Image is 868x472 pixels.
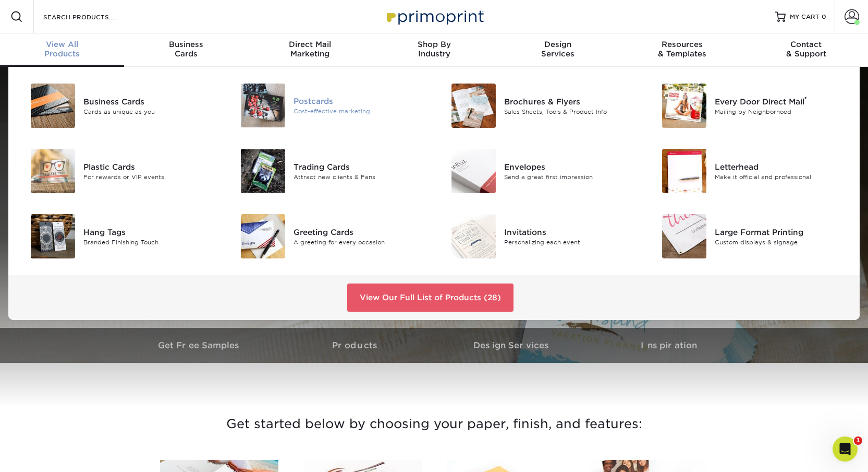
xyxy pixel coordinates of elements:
iframe: Google Customer Reviews [3,440,89,468]
img: Every Door Direct Mail [662,84,706,128]
img: Hang Tags [31,214,75,258]
a: Letterhead Letterhead Make it official and professional [652,145,847,197]
a: Large Format Printing Large Format Printing Custom displays & signage [652,210,847,263]
div: Plastic Cards [83,161,216,172]
a: Contact& Support [744,33,868,67]
span: Design [496,40,620,49]
a: Postcards Postcards Cost-effective marketing [231,79,426,132]
a: Brochures & Flyers Brochures & Flyers Sales Sheets, Tools & Product Info [442,79,637,132]
div: Invitations [504,226,637,238]
span: Shop By [372,40,496,49]
div: Personalizing each event [504,238,637,246]
div: Sales Sheets, Tools & Product Info [504,107,637,116]
div: Business Cards [83,96,216,107]
a: DesignServices [496,33,620,67]
span: Business [124,40,248,49]
a: Business Cards Business Cards Cards as unique as you [21,79,216,132]
img: Invitations [451,214,496,258]
h3: Get started below by choosing your paper, finish, and features: [129,400,739,447]
span: Direct Mail [248,40,372,49]
div: For rewards or VIP events [83,172,216,181]
img: Brochures & Flyers [451,84,496,128]
a: Envelopes Envelopes Send a great first impression [442,145,637,197]
img: Large Format Printing [662,214,706,258]
div: A greeting for every occasion [294,238,426,246]
span: MY CART [790,13,820,21]
span: 0 [822,13,826,20]
div: Trading Cards [294,161,426,172]
a: View Our Full List of Products (28) [347,284,514,312]
div: Cost-effective marketing [294,107,426,116]
span: Contact [744,40,868,49]
a: BusinessCards [124,33,248,67]
div: Letterhead [715,161,847,172]
a: Every Door Direct Mail Every Door Direct Mail® Mailing by Neighborhood [652,79,847,132]
div: Industry [372,40,496,58]
div: Mailing by Neighborhood [715,107,847,116]
img: Plastic Cards [31,149,75,193]
div: Branded Finishing Touch [83,238,216,246]
div: Marketing [248,40,372,58]
img: Business Cards [31,84,75,128]
sup: ® [804,96,807,103]
div: Custom displays & signage [715,238,847,246]
div: Cards as unique as you [83,107,216,116]
div: Brochures & Flyers [504,96,637,107]
a: Hang Tags Hang Tags Branded Finishing Touch [21,210,216,263]
img: Letterhead [662,149,706,193]
div: Postcards [294,96,426,107]
a: Invitations Invitations Personalizing each event [442,210,637,263]
span: Resources [620,40,744,49]
img: Envelopes [451,149,496,193]
div: Services [496,40,620,58]
a: Plastic Cards Plastic Cards For rewards or VIP events [21,145,216,197]
div: & Templates [620,40,744,58]
div: Envelopes [504,161,637,172]
div: & Support [744,40,868,58]
img: Postcards [241,84,285,127]
input: SEARCH PRODUCTS..... [42,10,144,23]
a: Direct MailMarketing [248,33,372,67]
a: Shop ByIndustry [372,33,496,67]
div: Large Format Printing [715,226,847,238]
a: Resources& Templates [620,33,744,67]
img: Greeting Cards [241,214,285,258]
div: Cards [124,40,248,58]
div: Attract new clients & Fans [294,172,426,181]
img: Trading Cards [241,149,285,193]
a: Greeting Cards Greeting Cards A greeting for every occasion [231,210,426,263]
iframe: Intercom live chat [833,436,858,462]
img: Primoprint [382,5,486,28]
div: Every Door Direct Mail [715,96,847,107]
div: Hang Tags [83,226,216,238]
span: 1 [854,436,862,445]
a: Trading Cards Trading Cards Attract new clients & Fans [231,145,426,197]
div: Make it official and professional [715,172,847,181]
div: Greeting Cards [294,226,426,238]
div: Send a great first impression [504,172,637,181]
